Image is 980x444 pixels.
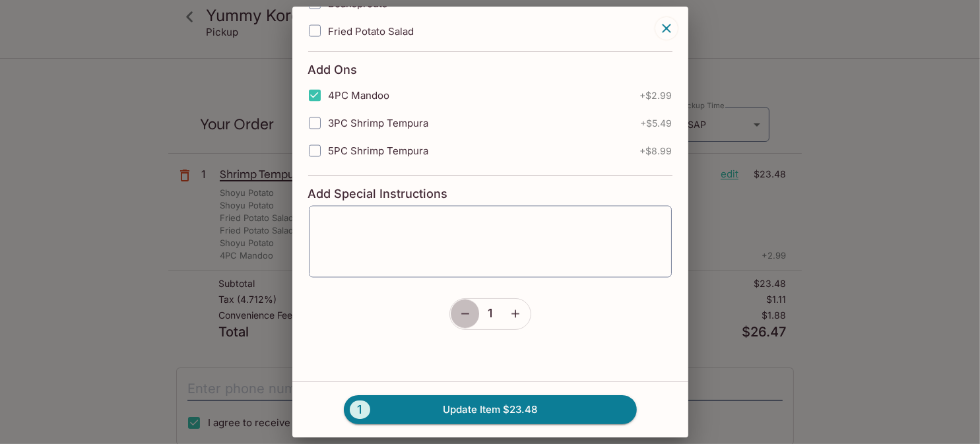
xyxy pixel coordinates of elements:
[641,118,672,129] span: + $5.49
[308,187,672,201] h4: Add Special Instructions
[329,89,390,102] span: 4PC Mandoo
[329,144,429,157] span: 5PC Shrimp Tempura
[488,307,492,321] span: 1
[640,146,672,156] span: + $8.99
[308,63,358,77] h4: Add Ons
[350,400,370,419] span: 1
[329,117,429,129] span: 3PC Shrimp Tempura
[344,395,637,424] button: 1Update Item $23.48
[329,25,414,38] span: Fried Potato Salad
[640,90,672,101] span: + $2.99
